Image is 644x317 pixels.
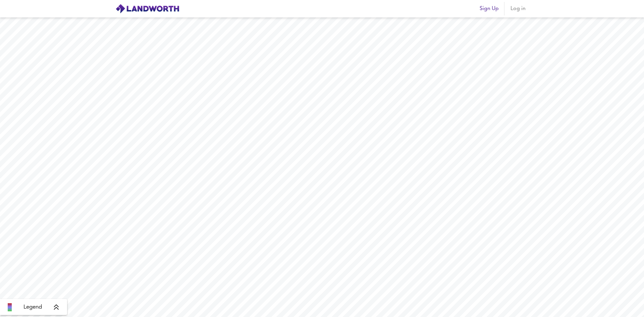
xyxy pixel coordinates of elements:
span: Legend [23,303,42,311]
span: Sign Up [480,4,499,13]
img: logo [115,4,179,14]
span: Log in [510,4,526,13]
button: Log in [507,2,529,15]
button: Sign Up [477,2,501,15]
